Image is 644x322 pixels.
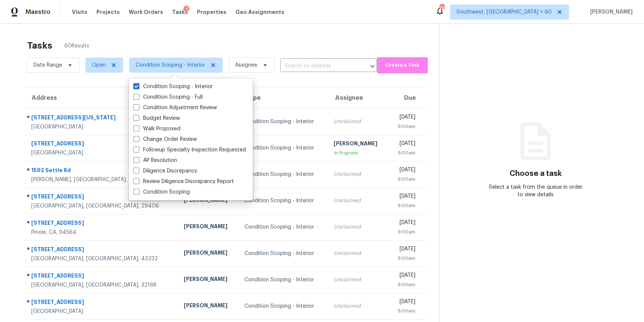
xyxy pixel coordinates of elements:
[184,249,232,258] div: [PERSON_NAME]
[197,8,226,16] span: Properties
[394,113,415,123] div: [DATE]
[394,149,415,157] div: 9:00am
[328,87,388,108] th: Assignee
[96,8,120,16] span: Projects
[133,136,197,143] label: Change Order Review
[31,298,172,308] div: [STREET_ADDRESS]
[394,219,415,228] div: [DATE]
[367,61,378,72] button: Open
[24,87,178,108] th: Address
[133,114,180,122] label: Budget Review
[31,202,172,210] div: [GEOGRAPHIC_DATA], [GEOGRAPHIC_DATA], 29406
[72,8,87,16] span: Visits
[235,8,284,16] span: Geo Assignments
[136,61,205,69] span: Condition Scoping - Interior
[133,167,197,175] label: Diligence Discrepancy
[394,192,415,202] div: [DATE]
[133,188,190,196] label: Condition Scoping
[488,183,584,198] div: Select a task from the queue in order to view details
[510,170,562,177] h3: Choose a task
[244,171,322,178] div: Condition Scoping - Interior
[394,281,415,288] div: 9:00am
[394,307,415,315] div: 9:00am
[31,166,172,176] div: 1592 Settle Rd
[439,5,444,12] div: 738
[334,140,382,149] div: [PERSON_NAME]
[334,149,382,157] div: In Progress
[31,219,172,229] div: [STREET_ADDRESS]
[587,8,633,16] span: [PERSON_NAME]
[31,229,172,236] div: Pinole, CA, 94564
[133,178,234,185] label: Review Diligence Discrepancy Report
[31,140,172,149] div: [STREET_ADDRESS]
[31,149,172,157] div: [GEOGRAPHIC_DATA]
[244,144,322,152] div: Condition Scoping - Interior
[244,250,322,257] div: Condition Scoping - Interior
[31,281,172,289] div: [GEOGRAPHIC_DATA], [GEOGRAPHIC_DATA], 32168
[184,196,232,206] div: [PERSON_NAME]
[334,302,382,310] div: Unclaimed
[394,245,415,255] div: [DATE]
[394,175,415,183] div: 9:00am
[334,250,382,257] div: Unclaimed
[238,87,328,108] th: Type
[244,302,322,310] div: Condition Scoping - Interior
[31,123,172,131] div: [GEOGRAPHIC_DATA]
[394,202,415,209] div: 9:00am
[133,104,217,111] label: Condition Adjustment Review
[133,146,246,154] label: Followup Specialty Inspection Requested
[394,255,415,262] div: 9:00am
[235,61,257,69] span: Assignee
[394,298,415,307] div: [DATE]
[26,8,50,16] span: Maestro
[183,6,189,13] div: 1
[381,61,424,70] span: Create a Task
[31,308,172,315] div: [GEOGRAPHIC_DATA]
[244,276,322,284] div: Condition Scoping - Interior
[133,83,213,90] label: Condition Scoping - Interior
[172,9,188,15] span: Tasks
[31,176,172,183] div: [PERSON_NAME], [GEOGRAPHIC_DATA], 29349
[184,302,232,311] div: [PERSON_NAME]
[92,61,106,69] span: Open
[133,125,180,133] label: Walk Proposed
[129,8,163,16] span: Work Orders
[394,272,415,281] div: [DATE]
[280,60,356,72] input: Search by address
[394,166,415,175] div: [DATE]
[244,223,322,231] div: Condition Scoping - Interior
[31,255,172,262] div: [GEOGRAPHIC_DATA], [GEOGRAPHIC_DATA], 43232
[244,118,322,125] div: Condition Scoping - Interior
[34,61,62,69] span: Date Range
[64,42,89,50] span: 60 Results
[31,193,172,202] div: [STREET_ADDRESS]
[456,8,552,16] span: Southwest, [GEOGRAPHIC_DATA] + 60
[184,223,232,232] div: [PERSON_NAME]
[388,87,427,108] th: Due
[184,275,232,285] div: [PERSON_NAME]
[31,114,172,123] div: [STREET_ADDRESS][US_STATE]
[377,57,428,73] button: Create a Task
[133,93,203,101] label: Condition Scoping - Full
[31,272,172,281] div: [STREET_ADDRESS]
[334,276,382,284] div: Unclaimed
[334,197,382,204] div: Unclaimed
[133,157,177,164] label: AP Resolution
[334,223,382,231] div: Unclaimed
[244,197,322,204] div: Condition Scoping - Interior
[394,228,415,236] div: 9:00am
[394,140,415,149] div: [DATE]
[334,118,382,125] div: Unclaimed
[334,171,382,178] div: Unclaimed
[31,246,172,255] div: [STREET_ADDRESS]
[394,123,415,130] div: 9:00am
[27,42,52,49] h2: Tasks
